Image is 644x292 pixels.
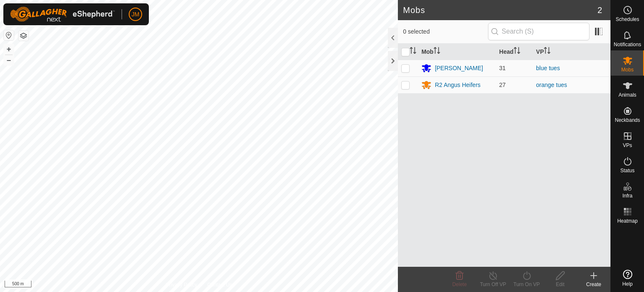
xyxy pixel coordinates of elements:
span: Animals [618,92,636,97]
span: 27 [499,82,506,88]
span: 0 selected [403,27,488,36]
th: Mob [418,44,496,60]
button: Reset Map [4,30,14,40]
input: Search (S) [488,23,589,40]
span: 2 [597,4,602,16]
button: – [4,55,14,65]
span: Neckbands [615,118,640,123]
span: Delete [452,281,467,287]
span: Notifications [614,42,641,47]
div: Create [577,281,610,288]
img: Gallagher Logo [10,7,115,22]
span: Schedules [615,17,639,22]
p-sorticon: Activate to sort [434,48,440,55]
a: blue tues [536,65,560,71]
div: Turn Off VP [476,281,510,288]
th: VP [533,44,610,60]
div: [PERSON_NAME] [435,64,483,73]
span: 31 [499,65,506,71]
th: Head [496,44,533,60]
div: Edit [543,281,577,288]
h2: Mobs [403,5,597,15]
span: JM [132,10,140,19]
a: Privacy Policy [166,281,197,289]
a: Contact Us [207,281,232,289]
button: Map Layers [18,31,29,41]
div: R2 Angus Heifers [435,81,480,89]
a: Help [611,266,644,290]
button: + [4,44,14,54]
span: Help [622,281,633,287]
span: Infra [622,193,632,198]
p-sorticon: Activate to sort [544,48,551,55]
span: Mobs [621,67,634,72]
span: Heatmap [617,218,638,224]
p-sorticon: Activate to sort [410,48,416,55]
span: VPs [623,143,632,148]
div: Turn On VP [510,281,543,288]
span: Status [620,168,634,173]
p-sorticon: Activate to sort [514,48,520,55]
a: orange tues [536,82,567,88]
